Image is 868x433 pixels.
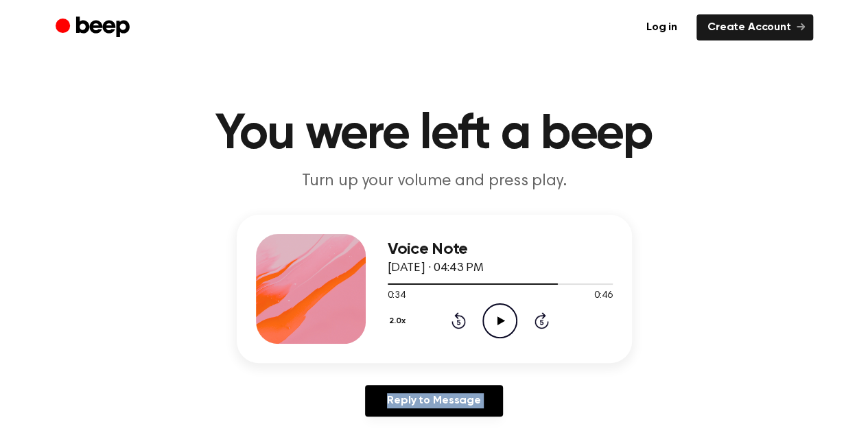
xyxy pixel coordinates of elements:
p: Turn up your volume and press play. [171,170,698,193]
a: Create Account [696,14,813,40]
button: 2.0x [388,309,411,333]
h3: Voice Note [388,240,613,259]
span: 0:46 [594,289,612,303]
span: 0:34 [388,289,406,303]
h1: You were left a beep [83,110,786,159]
span: [DATE] · 04:43 PM [388,262,484,274]
a: Log in [635,14,688,40]
a: Beep [56,14,133,41]
a: Reply to Message [365,385,502,417]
